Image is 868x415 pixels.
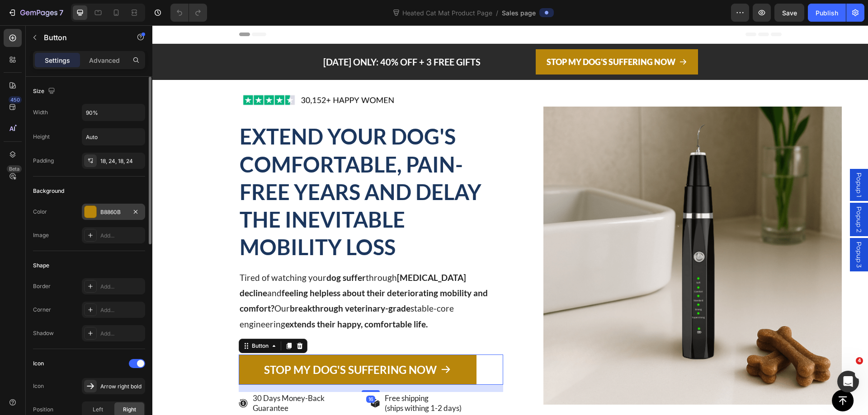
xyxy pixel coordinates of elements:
button: 7 [4,4,67,22]
button: Save [774,4,804,22]
div: Border [33,282,51,290]
div: Arrow right bold [100,382,143,391]
div: Background [33,187,64,195]
div: Undo/Redo [170,4,207,22]
div: Add... [100,283,143,291]
p: Advanced [89,56,120,65]
strong: feeling helpless about their deteriorating mobility and comfort? [87,262,335,288]
div: Position [33,406,53,414]
div: Publish [816,8,838,18]
iframe: Design area [152,25,868,415]
div: Shape [33,261,49,270]
p: STOP MY DOG'S SUFFERING NOW [112,337,284,351]
div: Shadow [33,329,54,337]
div: Button [98,317,118,325]
div: Height [33,133,50,141]
span: Sales page [502,8,536,18]
span: Popup 3 [702,216,711,242]
div: Icon [33,382,44,390]
p: Button [44,32,121,43]
p: STOP MY DOG'S SUFFERING NOW [394,29,523,44]
span: Heated Cat Mat Product Page [401,8,494,18]
span: Popup 2 [702,181,711,207]
strong: breakthrough veterinary-grade [137,278,258,288]
span: Right [123,406,136,414]
input: Auto [82,129,145,145]
p: Settings [45,56,70,65]
span: Left [93,406,103,414]
div: Add... [100,306,143,314]
span: 4 [856,357,863,364]
span: Save [782,9,797,17]
img: gempages_485408103781631230-d4649677-f75c-4d53-ba51-14e4cd3a1fef.png [86,60,245,89]
input: Auto [82,104,145,121]
div: Icon [33,359,44,368]
div: Corner [33,306,51,314]
iframe: Intercom live chat [837,371,859,392]
img: gempages_485408103781631230-9ae5482e-408e-485e-9d34-3880ccbf3e08.png [391,81,689,379]
a: STOP MY DOG'S SUFFERING NOW [383,24,546,49]
strong: extends their happy, comfortable life. [133,294,275,304]
div: 450 [9,96,22,103]
span: [DATE] ONLY: 40% OFF + 3 FREE GIFTS [171,31,328,42]
strong: dog suffer [174,247,213,257]
div: Image [33,231,49,239]
h2: EXTEND YOUR DOG'S COMFORTABLE, PAIN-FREE YEARS AND DELAY THE INEVITABLE MOBILITY LOSS [86,97,351,236]
span: Popup 1 [702,147,711,172]
div: Width [33,108,48,117]
span: / [496,8,498,18]
button: Publish [808,4,846,22]
p: Tired of watching your through and Our stable-core engineering [87,245,350,307]
div: Add... [100,330,143,338]
p: 7 [59,7,63,18]
div: Color [33,208,47,216]
a: STOP MY DOG'S SUFFERING NOW [86,329,325,359]
div: Add... [100,232,143,240]
div: B8860B [100,208,127,216]
div: 18, 24, 18, 24 [100,157,143,165]
div: Beta [7,165,22,173]
div: Padding [33,157,54,165]
div: Size [33,85,57,98]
